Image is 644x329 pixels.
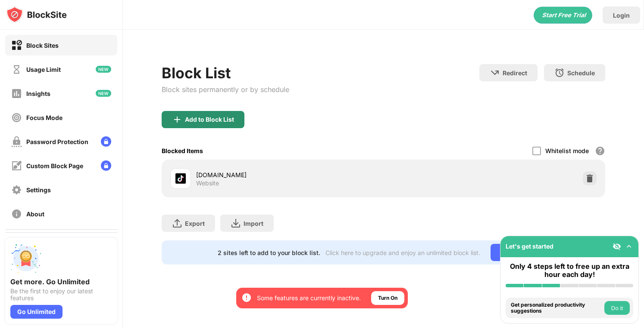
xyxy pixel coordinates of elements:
[11,88,22,99] img: insights-off.svg
[10,243,41,274] img: push-unlimited.svg
[613,242,621,251] img: eye-not-visible.svg
[26,186,51,194] div: Settings
[196,179,219,187] div: Website
[96,90,111,97] img: new-icon.svg
[506,262,633,279] div: Only 4 steps left to free up an extra hour each day!
[378,294,397,302] div: Turn On
[96,66,111,73] img: new-icon.svg
[196,170,384,179] div: [DOMAIN_NAME]
[6,6,67,23] img: logo-blocksite.svg
[534,6,592,24] div: animation
[185,220,205,227] div: Export
[11,160,22,171] img: customize-block-page-off.svg
[10,305,63,319] div: Go Unlimited
[162,147,203,154] div: Blocked Items
[244,220,263,227] div: Import
[175,173,186,184] img: favicons
[26,210,44,218] div: About
[241,292,252,303] img: error-circle-white.svg
[10,277,112,286] div: Get more. Go Unlimited
[325,249,480,256] div: Click here to upgrade and enjoy an unlimited block list.
[11,40,22,51] img: block-on.svg
[162,64,289,82] div: Block List
[26,114,63,121] div: Focus Mode
[101,136,111,147] img: lock-menu.svg
[162,85,289,94] div: Block sites permanently or by schedule
[185,116,234,123] div: Add to Block List
[604,301,630,315] button: Do it
[26,138,88,145] div: Password Protection
[625,242,633,251] img: omni-setup-toggle.svg
[11,209,22,219] img: about-off.svg
[503,69,527,77] div: Redirect
[101,160,111,171] img: lock-menu.svg
[11,64,22,75] img: time-usage-off.svg
[545,147,589,154] div: Whitelist mode
[11,184,22,195] img: settings-off.svg
[26,90,50,97] div: Insights
[26,42,59,49] div: Block Sites
[11,112,22,123] img: focus-off.svg
[10,288,112,301] div: Be the first to enjoy our latest features
[26,162,83,169] div: Custom Block Page
[567,69,595,77] div: Schedule
[11,136,22,147] img: password-protection-off.svg
[218,249,320,256] div: 2 sites left to add to your block list.
[511,302,602,314] div: Get personalized productivity suggestions
[613,12,630,19] div: Login
[26,66,61,73] div: Usage Limit
[257,294,361,302] div: Some features are currently inactive.
[506,243,553,250] div: Let's get started
[491,244,550,261] div: Go Unlimited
